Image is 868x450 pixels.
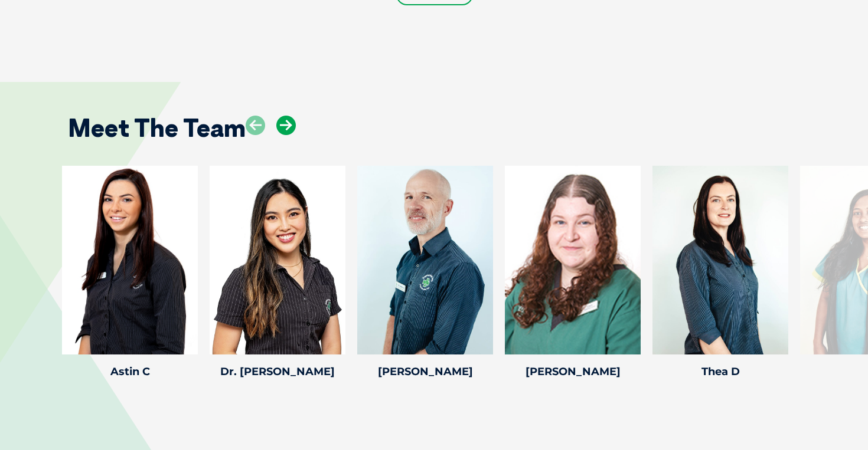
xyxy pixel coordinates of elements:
[210,366,345,377] h4: Dr. [PERSON_NAME]
[505,366,641,377] h4: [PERSON_NAME]
[357,366,493,377] h4: [PERSON_NAME]
[652,366,788,377] h4: Thea D
[62,366,198,377] h4: Astin C
[68,116,246,140] h2: Meet The Team
[845,54,857,65] button: Search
